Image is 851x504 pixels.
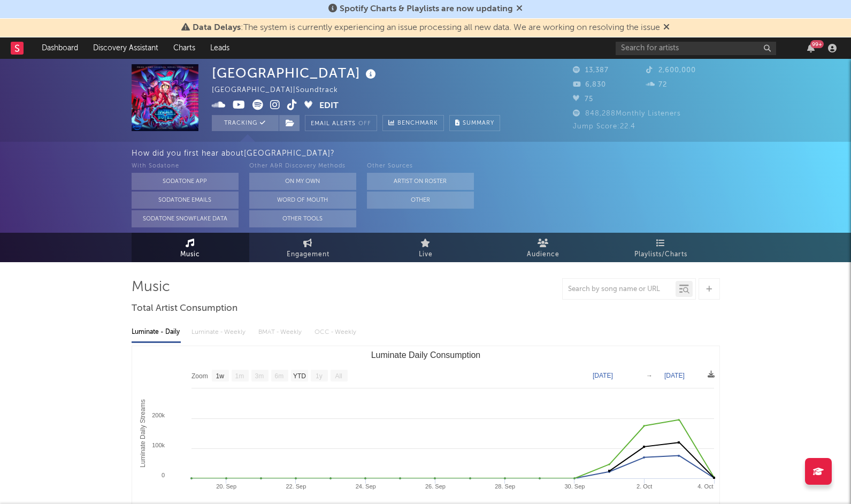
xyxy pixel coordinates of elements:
[367,233,485,262] a: Live
[152,442,165,448] text: 100k
[664,372,685,379] text: [DATE]
[573,96,593,103] span: 75
[646,81,667,88] span: 72
[166,37,203,59] a: Charts
[193,24,660,32] span: : The system is currently experiencing an issue processing all new data. We are working on resolv...
[249,160,356,173] div: Other A&R Discovery Methods
[86,37,166,59] a: Discovery Assistant
[637,483,652,490] text: 2. Oct
[358,121,371,127] em: Off
[212,64,379,82] div: [GEOGRAPHIC_DATA]
[573,110,681,117] span: 848,288 Monthly Listeners
[161,472,164,478] text: 0
[634,248,687,261] span: Playlists/Charts
[573,81,606,88] span: 6,830
[573,123,635,130] span: Jump Score: 22.4
[646,67,696,74] span: 2,600,000
[616,42,776,55] input: Search for artists
[305,115,377,131] button: Email AlertsOff
[287,248,329,261] span: Engagement
[319,100,339,113] button: Edit
[563,285,676,294] input: Search by song name or URL
[593,372,613,379] text: [DATE]
[255,372,264,380] text: 3m
[463,120,494,126] span: Summary
[335,372,342,380] text: All
[132,302,237,315] span: Total Artist Consumption
[212,115,279,131] button: Tracking
[602,233,720,262] a: Playlists/Charts
[663,24,670,32] span: Dismiss
[367,173,474,190] button: Artist on Roster
[340,5,513,13] span: Spotify Charts & Playlists are now updating
[425,483,445,490] text: 26. Sep
[316,372,323,380] text: 1y
[212,84,350,97] div: [GEOGRAPHIC_DATA] | Soundtrack
[216,483,236,490] text: 20. Sep
[286,483,306,490] text: 22. Sep
[807,44,815,52] button: 99+
[132,173,239,190] button: Sodatone App
[810,40,824,48] div: 99 +
[293,372,305,380] text: YTD
[397,117,438,130] span: Benchmark
[485,233,602,262] a: Audience
[216,372,224,380] text: 1w
[527,248,559,261] span: Audience
[382,115,444,131] a: Benchmark
[34,37,86,59] a: Dashboard
[449,115,500,131] button: Summary
[564,483,585,490] text: 30. Sep
[355,483,375,490] text: 24. Sep
[193,24,241,32] span: Data Delays
[697,483,713,490] text: 4. Oct
[132,210,239,227] button: Sodatone Snowflake Data
[132,192,239,209] button: Sodatone Emails
[180,248,200,261] span: Music
[132,160,239,173] div: With Sodatone
[367,192,474,209] button: Other
[646,372,653,379] text: →
[203,37,237,59] a: Leads
[132,233,249,262] a: Music
[274,372,283,380] text: 6m
[419,248,433,261] span: Live
[249,173,356,190] button: On My Own
[139,399,146,467] text: Luminate Daily Streams
[152,412,165,418] text: 200k
[191,372,208,380] text: Zoom
[249,192,356,209] button: Word Of Mouth
[495,483,515,490] text: 28. Sep
[132,323,181,341] div: Luminate - Daily
[249,233,367,262] a: Engagement
[516,5,523,13] span: Dismiss
[235,372,244,380] text: 1m
[371,350,480,360] text: Luminate Daily Consumption
[249,210,356,227] button: Other Tools
[367,160,474,173] div: Other Sources
[573,67,609,74] span: 13,387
